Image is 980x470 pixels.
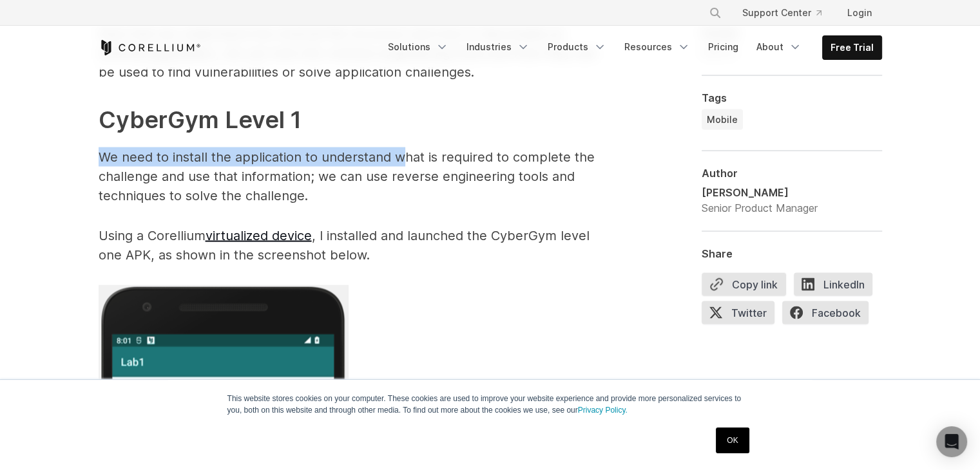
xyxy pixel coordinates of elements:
[732,1,832,24] a: Support Center
[380,35,456,59] a: Solutions
[206,227,312,243] a: virtualized device
[540,35,614,59] a: Products
[837,1,882,24] a: Login
[99,105,302,133] strong: CyberGym Level 1
[693,1,882,24] div: Navigation Menu
[702,166,882,179] div: Author
[578,406,628,415] a: Privacy Policy.
[617,35,698,59] a: Resources
[782,301,869,324] span: Facebook
[99,147,614,205] p: We need to install the application to understand what is required to complete the challenge and u...
[702,200,818,215] div: Senior Product Manager
[823,36,881,59] a: Free Trial
[716,428,749,453] a: OK
[749,35,809,59] a: About
[936,426,967,457] div: Open Intercom Messenger
[99,40,201,55] a: Corellium Home
[707,113,738,126] span: Mobile
[702,301,774,324] span: Twitter
[702,301,782,329] a: Twitter
[459,35,537,59] a: Industries
[700,35,746,59] a: Pricing
[227,393,753,416] p: This website stores cookies on your computer. These cookies are used to improve your website expe...
[794,272,880,301] a: LinkedIn
[702,247,882,259] div: Share
[702,184,818,200] div: [PERSON_NAME]
[702,272,786,296] button: Copy link
[704,1,727,24] button: Search
[702,91,882,104] div: Tags
[702,109,743,129] a: Mobile
[99,225,614,264] p: Using a Corellium , I installed and launched the CyberGym level one APK, as shown in the screensh...
[782,301,876,329] a: Facebook
[380,35,882,60] div: Navigation Menu
[794,272,872,296] span: LinkedIn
